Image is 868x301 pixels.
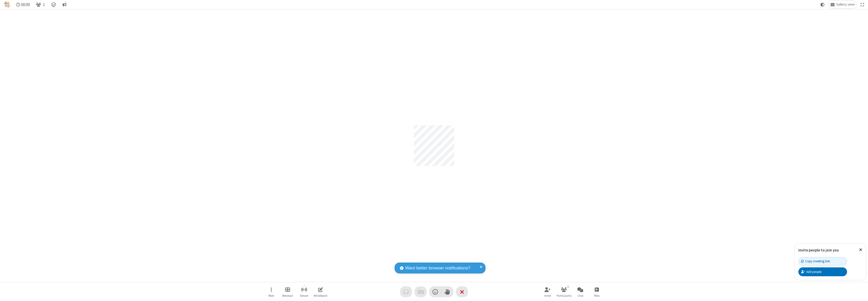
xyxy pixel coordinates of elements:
label: Invite people to join you [798,248,839,252]
span: Gallery view [836,3,855,7]
span: Want better browser notifications? [405,265,470,271]
img: QA Selenium DO NOT DELETE OR CHANGE [4,2,10,8]
div: 1 [566,284,570,289]
button: Change layout [828,1,857,8]
span: 00:00 [21,2,30,7]
span: Chat [578,294,583,297]
button: Open participant list [556,285,572,299]
button: Video [415,286,427,297]
button: Audio problem - check your Internet connection or call by phone [400,286,412,297]
span: Participants [557,294,572,297]
button: Add people [798,267,847,276]
button: Open shared whiteboard [313,285,328,299]
span: Invite [544,294,551,297]
button: End or leave meeting [456,286,468,297]
button: Start streaming [296,285,312,299]
span: More [268,294,274,297]
button: Send a reaction [429,286,441,297]
button: Invite participants (⌘+Shift+I) [540,285,555,299]
span: Polls [594,294,600,297]
button: Using system theme [819,1,827,8]
button: Open menu [264,285,279,299]
span: Breakout [282,294,293,297]
button: Copy meeting link [798,257,847,266]
span: Whiteboard [314,294,327,297]
button: Close popover [855,244,866,256]
button: Open poll [589,285,604,299]
button: Open participant list [34,1,47,8]
div: Copy meeting link [801,259,830,264]
span: Stream [300,294,308,297]
span: 1 [43,2,45,7]
div: Timer [14,1,32,8]
button: Conversation [60,1,68,8]
button: Manage Breakout Rooms [280,285,295,299]
div: Meeting details Encryption enabled [49,1,59,8]
button: Raise hand [441,286,453,297]
button: Fullscreen [859,1,866,8]
button: Open chat [573,285,588,299]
